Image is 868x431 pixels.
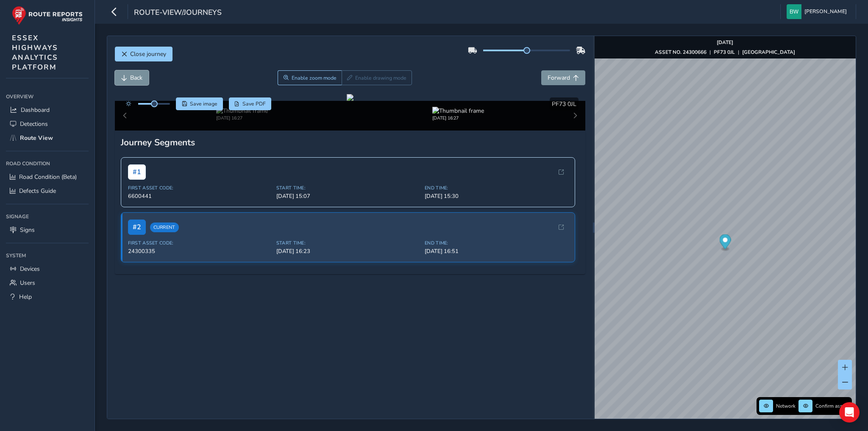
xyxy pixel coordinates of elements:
[278,70,342,85] button: Zoom
[150,222,179,232] span: Current
[176,97,223,110] button: Save
[425,240,568,246] span: End Time:
[6,290,89,304] a: Help
[216,107,268,115] img: Thumbnail frame
[19,293,32,301] span: Help
[128,240,271,246] span: First Asset Code:
[6,249,89,262] div: System
[20,120,48,128] span: Detections
[717,39,733,46] strong: [DATE]
[12,33,58,72] span: ESSEX HIGHWAYS ANALYTICS PLATFORM
[128,220,146,235] span: # 2
[276,240,420,246] span: Start Time:
[115,70,149,85] button: Back
[130,50,166,58] span: Close journey
[655,49,707,56] strong: ASSET NO. 24300666
[839,402,860,423] div: Open Intercom Messenger
[292,75,337,81] span: Enable zoom mode
[6,223,89,237] a: Signs
[19,187,56,195] span: Defects Guide
[425,185,568,191] span: End Time:
[425,247,568,255] span: [DATE] 16:51
[541,70,585,85] button: Forward
[6,210,89,223] div: Signage
[19,173,77,181] span: Road Condition (Beta)
[121,136,580,148] div: Journey Segments
[6,184,89,198] a: Defects Guide
[6,117,89,131] a: Detections
[115,47,172,61] button: Close journey
[655,49,795,56] div: | |
[134,7,222,19] span: route-view/journeys
[804,4,847,19] span: [PERSON_NAME]
[229,97,272,110] button: PDF
[6,103,89,117] a: Dashboard
[787,4,801,19] img: diamond-layout
[719,234,731,252] div: Map marker
[128,247,271,255] span: 24300335
[432,107,484,115] img: Thumbnail frame
[20,265,40,273] span: Devices
[20,134,53,142] span: Route View
[128,192,271,200] span: 6600441
[128,164,146,180] span: # 1
[276,247,420,255] span: [DATE] 16:23
[6,131,89,145] a: Route View
[21,106,50,114] span: Dashboard
[548,74,570,82] span: Forward
[242,100,266,107] span: Save PDF
[6,262,89,276] a: Devices
[216,115,268,121] div: [DATE] 16:27
[20,279,35,287] span: Users
[6,90,89,103] div: Overview
[190,100,217,107] span: Save image
[12,6,83,25] img: rr logo
[776,403,796,409] span: Network
[787,4,850,19] button: [PERSON_NAME]
[742,49,795,56] strong: [GEOGRAPHIC_DATA]
[6,157,89,170] div: Road Condition
[552,100,576,108] span: PF73 0JL
[6,170,89,184] a: Road Condition (Beta)
[425,192,568,200] span: [DATE] 15:30
[276,185,420,191] span: Start Time:
[6,276,89,290] a: Users
[130,74,142,82] span: Back
[432,115,484,121] div: [DATE] 16:27
[20,226,35,234] span: Signs
[714,49,735,56] strong: PF73 0JL
[128,185,271,191] span: First Asset Code:
[276,192,420,200] span: [DATE] 15:07
[815,403,849,409] span: Confirm assets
